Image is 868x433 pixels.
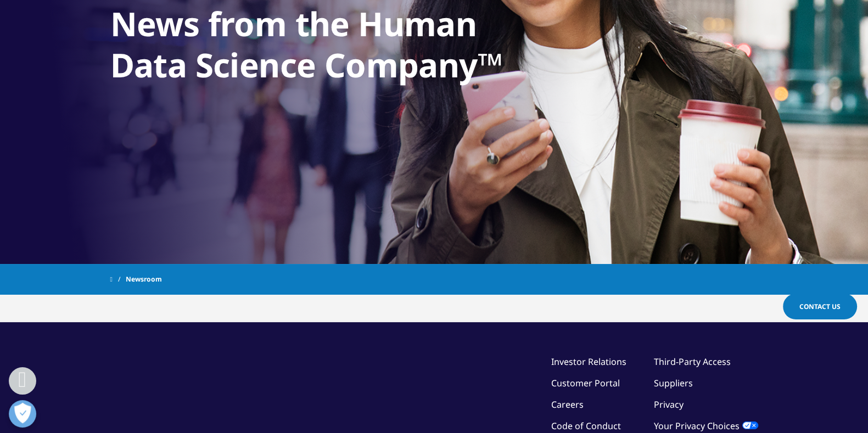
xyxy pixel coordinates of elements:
a: Contact Us [783,294,857,319]
h1: News from the Human Data Science Company™ [110,3,522,92]
a: Code of Conduct [551,420,621,432]
button: Open Preferences [9,400,36,428]
a: Suppliers [654,377,693,389]
span: Contact Us [799,302,841,311]
span: Newsroom [126,269,162,289]
a: Careers [551,398,584,410]
a: Privacy [654,398,684,410]
a: Investor Relations [551,356,626,368]
a: Your Privacy Choices [654,420,758,432]
a: Customer Portal [551,377,620,389]
a: Third-Party Access [654,356,731,368]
